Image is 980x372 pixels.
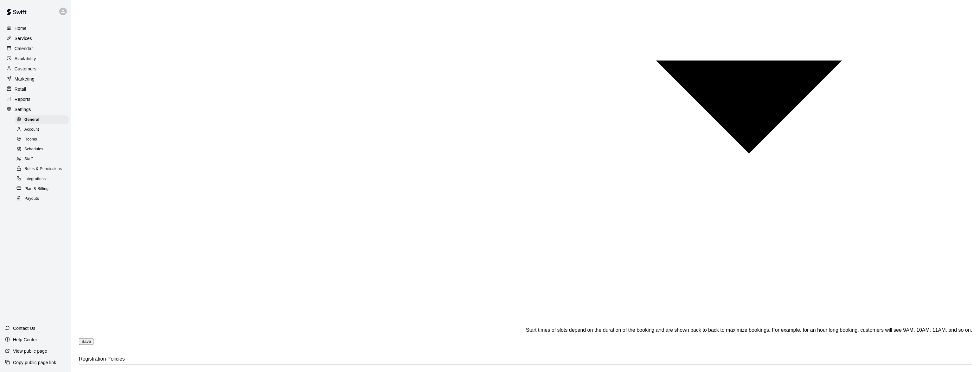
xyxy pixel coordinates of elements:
p: Services [15,35,32,42]
a: Staff [15,154,71,164]
a: Schedules [15,145,71,154]
a: Customers [5,64,66,74]
p: Help Center [13,336,37,343]
span: Registration Policies [79,356,125,362]
p: Calendar [15,45,33,52]
p: Contact Us [13,325,35,331]
a: Home [5,23,66,33]
span: Schedules [24,146,43,153]
p: Home [15,25,27,31]
span: Rooms [24,136,37,143]
a: Settings [5,105,66,114]
p: Customers [15,66,36,72]
a: Calendar [5,44,66,53]
a: Integrations [15,174,71,184]
div: Integrations [15,175,69,184]
div: General [15,115,69,124]
span: Roles & Permissions [24,166,62,172]
p: Copy public page link [13,359,56,366]
a: Plan & Billing [15,184,71,194]
p: Marketing [15,76,35,82]
a: General [15,115,71,125]
span: Plan & Billing [24,186,48,192]
div: Account [15,125,69,134]
p: Settings [15,106,31,113]
p: Reports [15,96,30,102]
a: Account [15,125,71,134]
span: Account [24,127,39,133]
a: Marketing [5,74,66,84]
a: Availability [5,54,66,63]
span: General [24,117,40,123]
button: Save [79,338,93,345]
div: Staff [15,155,69,164]
p: Availability [15,55,36,62]
div: Plan & Billing [15,185,69,193]
a: Payouts [15,194,71,204]
a: Roles & Permissions [15,164,71,174]
span: Payouts [24,196,39,202]
a: Reports [5,95,66,104]
span: Integrations [24,176,46,182]
p: Start times of slots depend on the duration of the booking and are shown back to back to maximize... [526,328,972,333]
a: Retail [5,84,66,94]
a: Rooms [15,135,71,145]
div: Payouts [15,194,69,203]
p: View public page [13,348,47,354]
div: Schedules [15,145,69,154]
div: Roles & Permissions [15,165,69,173]
div: Rooms [15,135,69,144]
p: Retail [15,86,26,92]
a: Services [5,34,66,43]
span: Staff [24,156,33,162]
